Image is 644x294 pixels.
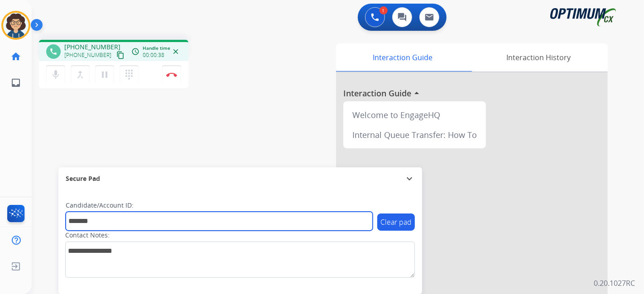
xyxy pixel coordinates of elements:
mat-icon: expand_more [404,173,415,184]
mat-icon: inbox [10,77,21,88]
label: Candidate/Account ID: [66,201,134,210]
div: Interaction Guide [336,43,470,71]
div: 1 [380,6,388,14]
mat-icon: mic [50,69,61,80]
span: Handle time [143,45,170,52]
div: Welcome to EngageHQ [347,105,482,125]
img: avatar [3,13,29,38]
mat-icon: pause [99,69,110,80]
label: Contact Notes: [65,231,110,240]
mat-icon: merge_type [75,69,86,80]
mat-icon: access_time [131,47,139,56]
span: [PHONE_NUMBER] [64,43,120,52]
span: [PHONE_NUMBER] [64,52,111,59]
span: Secure Pad [66,174,100,183]
mat-icon: dialpad [124,69,135,80]
button: Clear pad [377,213,415,231]
mat-icon: close [172,47,180,56]
mat-icon: phone [49,47,58,56]
mat-icon: home [10,51,21,62]
img: control [166,72,177,77]
p: 0.20.1027RC [594,278,635,289]
div: Internal Queue Transfer: How To [347,125,482,145]
span: 00:00:38 [143,52,164,59]
mat-icon: content_copy [116,51,125,59]
div: Interaction History [470,43,608,71]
